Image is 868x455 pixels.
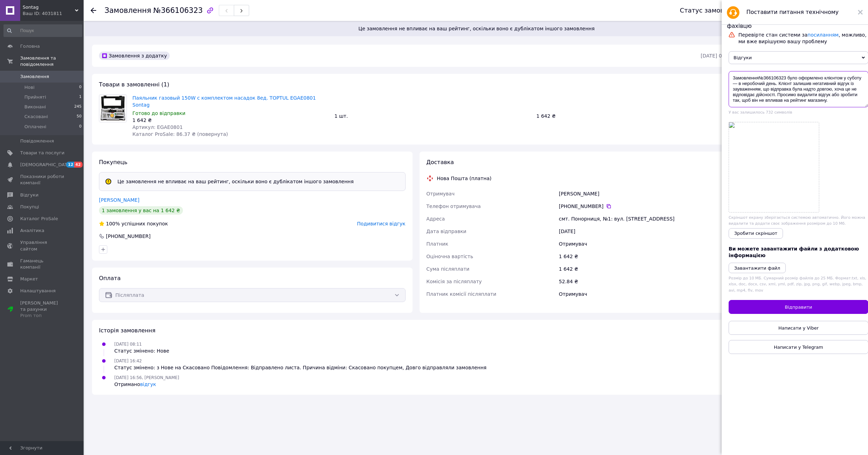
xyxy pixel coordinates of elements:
div: [DATE] [558,225,734,238]
span: Доставка [427,159,454,165]
span: Замовлення та повідомлення [20,55,84,68]
span: Нові [24,84,34,91]
span: Готово до відправки [132,110,185,116]
span: Налаштування [20,288,56,294]
img: Паяльник газовый 150W с комплектом насадок 8ед. TOPTUL EGAE0801 Sontag [99,95,126,122]
input: Пошук [3,24,82,37]
div: 52.84 ₴ [558,275,734,288]
span: Артикул: EGAE0801 [132,124,183,130]
span: Управління сайтом [20,239,64,252]
div: Статус змінено: Нове [114,347,169,354]
span: 12 [66,162,74,168]
span: Повідомлення [20,138,54,144]
span: Оплата [99,275,121,282]
span: Платник комісії післяплати [427,291,497,297]
span: Покупець [99,159,128,165]
div: 1 642 ₴ [558,250,734,263]
div: Це замовлення не впливає на ваш рейтинг, оскільки воно є дублікатом іншого замовлення [115,178,356,185]
span: Отримувач [427,191,455,196]
span: Розмір до 10 МБ. Сумарний розмір файлів до 25 МБ. Формат: txt, xls, xlsx, doc, docx, csv, xml, ym... [729,276,866,293]
a: Паяльник газовый 150W с комплектом насадок 8ед. TOPTUL EGAE0801 Sontag [132,95,316,108]
span: №366106323 [153,6,203,15]
span: Гаманець компанії [20,258,64,270]
span: Комісія за післяплату [427,279,482,284]
span: 42 [74,162,82,168]
span: Скасовані [24,114,48,120]
div: Отримано [114,381,179,388]
a: Screenshot.png [729,122,819,212]
div: Отримувач [558,238,734,250]
div: Статус замовлення [680,7,744,14]
span: Маркет [20,276,38,282]
span: Товари та послуги [20,150,64,156]
div: 1 642 ₴ [132,117,329,124]
span: Sontag [23,4,75,10]
a: посиланням [807,32,838,38]
div: Ваш ID: 4031811 [23,10,84,17]
span: Покупці [20,204,39,210]
div: Статус змінено: з Нове на Скасовано Повідомлення: Відправлено листа. Причина відміни: Скасовано п... [114,364,486,371]
span: Зробити скріншот [734,231,777,236]
span: [PERSON_NAME] та рахунки [20,300,64,319]
span: 1 [79,94,82,100]
div: 1 замовлення у вас на 1 642 ₴ [99,206,183,215]
span: 50 [77,114,82,120]
span: 0 [79,84,82,91]
div: 1 642 ₴ [558,263,734,275]
span: Подивитися відгук [357,221,406,226]
span: Це замовлення не впливає на ваш рейтинг, оскільки воно є дублікатом іншого замовлення [93,25,860,32]
span: Скріншот екрану зберігається системою автоматично. Його можна видалити та додати своє зображення ... [729,215,865,226]
div: Отримувач [558,288,734,300]
a: [PERSON_NAME] [99,197,139,203]
span: [DATE] 08:11 [114,342,142,347]
span: Каталог ProSale: 86.37 ₴ (повернута) [132,131,228,137]
div: 1 642 ₴ [533,111,716,121]
span: [DATE] 16:56, [PERSON_NAME] [114,375,179,380]
button: Завантажити файл [729,263,786,273]
span: Каталог ProSale [20,216,58,222]
span: Товари в замовленні (1) [99,81,169,88]
div: смт. Понорниця, №1: вул. [STREET_ADDRESS] [558,213,734,225]
div: [PERSON_NAME] [558,187,734,200]
a: Редагувати [719,109,733,123]
span: Прийняті [24,94,46,100]
i: Завантажити файл [734,265,780,271]
span: Показники роботи компанії [20,173,64,186]
span: Аналітика [20,227,44,234]
span: 245 [74,104,82,110]
span: Сума післяплати [427,266,470,272]
span: Дата відправки [427,229,467,234]
a: відгук [140,381,156,387]
span: Історія замовлення [99,327,155,334]
span: Написати у Telegram [774,345,823,350]
span: [DATE] 16:42 [114,358,142,363]
span: Відправити [785,304,812,310]
div: 1 шт. [332,111,534,121]
span: Головна [20,43,40,49]
span: Написати у Viber [778,325,819,331]
span: Замовлення [105,6,151,15]
span: Ви можете завантажити файли з додатковою інформацією [729,246,859,259]
span: Оплачені [24,124,46,130]
div: успішних покупок [99,220,168,227]
span: Відгуки [20,192,38,198]
span: У вас залишилось 732 символів [729,110,792,115]
span: Телефон отримувача [427,203,481,209]
div: Замовлення з додатку [99,52,170,60]
span: Платник [427,241,448,247]
time: [DATE] 08:11 [701,53,733,59]
span: 100% [106,221,120,226]
span: [DEMOGRAPHIC_DATA] [20,162,72,168]
span: Замовлення [20,74,49,80]
span: Адреса [427,216,445,222]
span: Виконані [24,104,46,110]
button: Зробити скріншот [729,228,783,239]
div: [PHONE_NUMBER] [559,203,733,210]
div: Нова Пошта (платна) [435,175,493,182]
div: [PHONE_NUMBER] [105,233,151,240]
div: Повернутися назад [91,7,96,14]
span: 0 [79,124,82,130]
span: Оціночна вартість [427,254,473,259]
div: Prom топ [20,313,64,319]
